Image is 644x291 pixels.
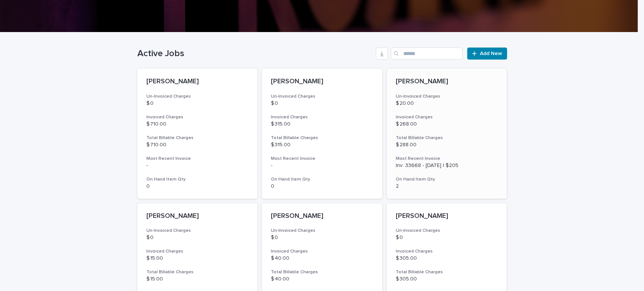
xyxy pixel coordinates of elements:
h3: Invoiced Charges [146,114,249,120]
h3: Total Billable Charges [146,269,249,275]
h3: Un-Invoiced Charges [146,228,249,234]
p: $ 305.00 [396,255,498,262]
a: Add New [467,47,507,60]
p: [PERSON_NAME] [146,78,249,86]
a: [PERSON_NAME]Un-Invoiced Charges$ 0Invoiced Charges$ 315.00Total Billable Charges$ 315.00Most Rec... [262,69,382,199]
a: [PERSON_NAME]Un-Invoiced Charges$ 20.00Invoiced Charges$ 268.00Total Billable Charges$ 288.00Most... [387,69,507,199]
p: [PERSON_NAME] [396,78,498,86]
p: $ 15.00 [146,276,249,282]
h3: Invoiced Charges [271,248,373,254]
p: Inv: 33668 - [DATE] | $205 [396,162,498,169]
a: [PERSON_NAME]Un-Invoiced Charges$ 0Invoiced Charges$ 710.00Total Billable Charges$ 710.00Most Rec... [137,69,258,199]
h3: Un-Invoiced Charges [146,93,249,100]
p: $ 315.00 [271,142,373,148]
p: $ 305.00 [396,276,498,282]
p: $ 710.00 [146,142,249,148]
h3: Most Recent Invoice [146,156,249,162]
p: - [271,162,373,169]
p: $ 0 [271,100,373,107]
h3: Invoiced Charges [396,114,498,120]
h3: On Hand Item Qty [396,176,498,182]
h1: Active Jobs [137,48,373,59]
p: $ 20.00 [396,100,498,107]
p: - [146,162,249,169]
h3: Total Billable Charges [271,135,373,141]
h3: Invoiced Charges [396,248,498,254]
h3: Un-Invoiced Charges [271,93,373,100]
h3: Un-Invoiced Charges [271,228,373,234]
h3: Total Billable Charges [146,135,249,141]
p: [PERSON_NAME] [146,212,249,221]
h3: On Hand Item Qty [146,176,249,182]
p: $ 0 [146,100,249,107]
p: $ 40.00 [271,255,373,262]
p: $ 288.00 [396,142,498,148]
p: $ 0 [271,234,373,241]
h3: Un-Invoiced Charges [396,228,498,234]
h3: Invoiced Charges [146,248,249,254]
h3: Total Billable Charges [396,135,498,141]
p: $ 710.00 [146,121,249,127]
h3: Total Billable Charges [271,269,373,275]
p: $ 0 [146,234,249,241]
p: $ 40.00 [271,276,373,282]
h3: Most Recent Invoice [396,156,498,162]
p: [PERSON_NAME] [271,78,373,86]
p: $ 268.00 [396,121,498,127]
p: 2 [396,183,498,190]
p: $ 315.00 [271,121,373,127]
h3: Invoiced Charges [271,114,373,120]
span: Add New [480,51,502,56]
h3: On Hand Item Qty [271,176,373,182]
p: [PERSON_NAME] [396,212,498,221]
p: $ 15.00 [146,255,249,262]
h3: Total Billable Charges [396,269,498,275]
p: [PERSON_NAME] [271,212,373,221]
input: Search [391,47,463,60]
h3: Un-Invoiced Charges [396,93,498,100]
p: 0 [271,183,373,190]
h3: Most Recent Invoice [271,156,373,162]
p: $ 0 [396,234,498,241]
p: 0 [146,183,249,190]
